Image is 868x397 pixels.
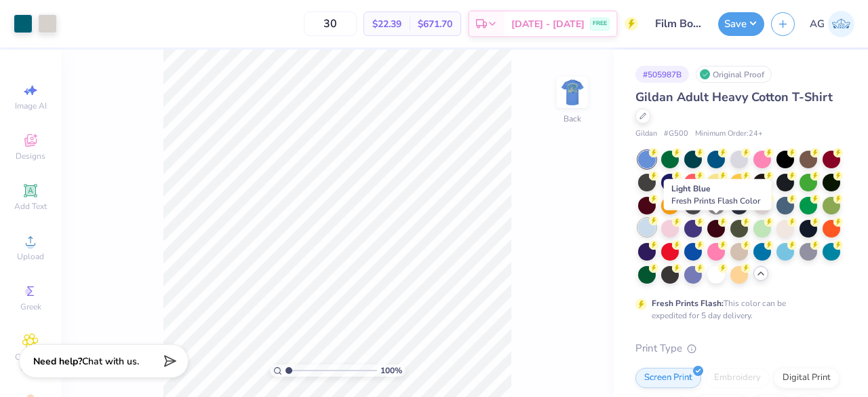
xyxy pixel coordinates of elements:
[635,128,657,140] span: Gildan
[810,11,854,37] a: AG
[17,251,44,262] span: Upload
[635,66,689,83] div: # 505987B
[652,297,818,322] div: This color can be expedited for 5 day delivery.
[33,355,82,368] strong: Need help?
[7,352,54,373] span: Clipart & logos
[372,17,401,31] span: $22.39
[645,10,711,37] input: Untitled Design
[635,368,701,388] div: Screen Print
[664,128,688,140] span: # G500
[380,364,402,377] span: 100 %
[14,201,47,212] span: Add Text
[511,17,585,31] span: [DATE] - [DATE]
[16,151,45,162] span: Designs
[652,298,724,309] strong: Fresh Prints Flash:
[559,79,586,106] img: Back
[593,19,607,29] span: FREE
[705,368,770,388] div: Embroidery
[774,368,840,388] div: Digital Print
[696,66,772,83] div: Original Proof
[304,12,357,36] input: – –
[718,12,764,36] button: Save
[671,195,760,206] span: Fresh Prints Flash Color
[15,100,47,111] span: Image AI
[810,16,825,32] span: AG
[828,11,854,37] img: Akshika Gurao
[564,113,581,125] div: Back
[20,301,41,312] span: Greek
[664,179,772,210] div: Light Blue
[635,89,833,105] span: Gildan Adult Heavy Cotton T-Shirt
[695,128,763,140] span: Minimum Order: 24 +
[418,17,452,31] span: $671.70
[635,341,841,356] div: Print Type
[82,355,139,368] span: Chat with us.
